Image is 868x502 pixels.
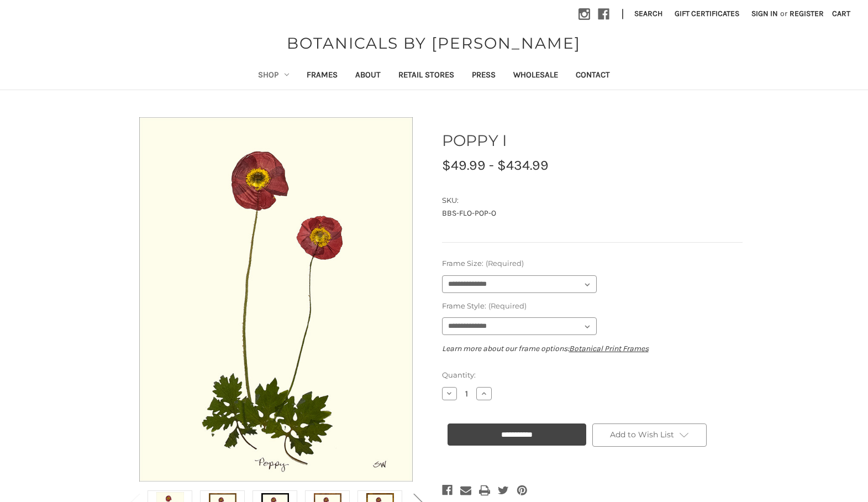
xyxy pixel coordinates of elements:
[442,343,743,354] p: Learn more about our frame options:
[442,129,743,152] h1: POPPY I
[617,6,628,23] li: |
[138,117,414,482] img: Unframed
[779,8,788,19] span: or
[486,259,524,268] small: (Required)
[442,207,743,219] dd: BBS-FLO-POP-O
[442,157,549,173] span: $49.99 - $434.99
[442,195,740,206] dt: SKU:
[298,62,346,90] a: Frames
[504,62,567,90] a: Wholesale
[832,9,850,18] span: Cart
[442,258,743,269] label: Frame Size:
[592,423,707,447] a: Add to Wish List
[249,62,298,90] a: Shop
[442,370,743,381] label: Quantity:
[488,301,527,310] small: (Required)
[569,344,649,353] a: Botanical Print Frames
[281,32,586,55] a: BOTANICALS BY [PERSON_NAME]
[463,62,504,90] a: Press
[567,62,619,90] a: Contact
[479,483,490,498] a: Print
[442,301,743,312] label: Frame Style:
[346,62,390,90] a: About
[610,430,674,440] span: Add to Wish List
[390,62,463,90] a: Retail Stores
